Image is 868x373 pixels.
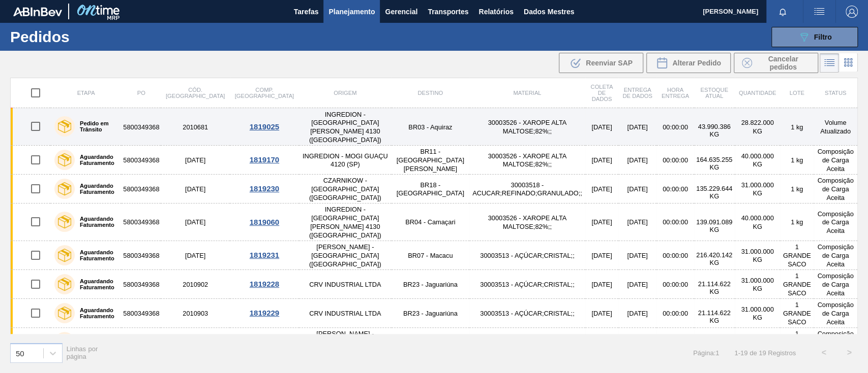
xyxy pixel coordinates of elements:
font: 5800349368 [123,123,159,131]
div: Visão em Cards [839,53,858,73]
div: Cancelar Pedidos em Massa [734,53,818,73]
font: Aguardando Faturamento [80,183,114,195]
font: [DATE] [591,185,612,193]
font: [DATE] [591,281,612,288]
font: [DATE] [591,252,612,259]
font: 1819231 [250,251,279,259]
font: [DATE] [591,310,612,317]
font: Aguardando Faturamento [80,307,114,319]
font: 50 [16,349,24,357]
font: 30003513 - AÇÚCAR;CRISTAL;; [480,252,574,259]
font: Aguardando Faturamento [80,249,114,261]
font: BR11 - [GEOGRAPHIC_DATA][PERSON_NAME] [397,148,464,172]
font: Cancelar pedidos [768,55,798,71]
font: INGREDION - [GEOGRAPHIC_DATA][PERSON_NAME] 4130 ([GEOGRAPHIC_DATA]) [309,111,381,144]
font: 21.114.622 KG [698,280,731,295]
font: 30003526 - XAROPE ALTA MALTOSE;82%;; [488,119,567,135]
font: INGREDION - MOGI GUAÇU 4120 (SP) [303,152,388,168]
font: Alterar Pedido [672,59,721,67]
font: 1 GRANDE SACO [783,330,811,355]
font: Origem [334,90,356,96]
font: 30003513 - AÇÚCAR;CRISTAL;; [480,310,574,317]
font: Planejamento [328,8,375,16]
font: 30003526 - XAROPE ALTA MALTOSE;82%;; [488,152,567,168]
font: [DATE] [185,252,205,259]
font: 00:00:00 [663,310,688,317]
font: Aguardando Faturamento [80,216,114,228]
font: 1819230 [250,184,279,193]
font: 28.822.000 KG [741,119,773,135]
font: Aguardando Faturamento [80,278,114,290]
font: 19 [759,349,766,357]
a: Aguardando Faturamento58003493682010902CRV INDUSTRIAL LTDABR23 - Jaguariúna30003513 - AÇÚCAR;CRIS... [11,269,858,298]
font: 1 GRANDE SACO [783,243,811,267]
font: Composição de Carga Aceita [817,330,853,355]
font: 164.635.255 KG [696,156,732,171]
font: BR18 - [GEOGRAPHIC_DATA] [397,181,464,197]
font: 00:00:00 [663,219,688,226]
font: Cód. [GEOGRAPHIC_DATA] [166,87,225,99]
font: 2010903 [183,310,208,317]
font: Composição de Carga Aceita [817,210,853,234]
div: Alterar Pedido [646,53,731,73]
font: BR03 - Aquiraz [408,123,452,131]
font: 1 kg [791,185,803,193]
font: [DATE] [591,219,612,226]
font: 00:00:00 [663,281,688,288]
a: Aguardando Faturamento58003493682010903CRV INDUSTRIAL LTDABR23 - Jaguariúna30003513 - AÇÚCAR;CRIS... [11,298,858,327]
font: [PERSON_NAME] [703,8,758,15]
button: < [811,340,836,365]
font: 1 kg [791,123,803,131]
font: [DATE] [627,219,647,226]
font: [DATE] [591,123,612,131]
img: TNhmsLtSVTkK8tSr43FrP2fwEKptu5GPRR3wAAAABJRU5ErkJggg== [13,7,62,16]
button: Notificações [766,5,799,19]
font: 31.000.000 KG [741,306,773,322]
font: 19 [740,349,747,357]
img: Sair [846,6,858,18]
font: [DATE] [627,123,647,131]
font: Gerencial [385,8,417,16]
font: Material [513,90,541,96]
font: [PERSON_NAME] - [GEOGRAPHIC_DATA] ([GEOGRAPHIC_DATA]) [309,330,381,355]
font: 31.000.000 KG [741,248,773,264]
font: Linhas por página [67,345,98,360]
font: PO [137,90,145,96]
font: Transportes [428,8,468,16]
font: 21.114.622 KG [698,309,731,324]
a: Aguardando Faturamento5800349368[DATE][PERSON_NAME] - [GEOGRAPHIC_DATA] ([GEOGRAPHIC_DATA])BR07 -... [11,241,858,269]
font: 00:00:00 [663,185,688,193]
button: > [836,340,862,365]
font: 1 GRANDE SACO [783,301,811,325]
font: 2010902 [183,281,208,288]
a: Pedido em Trânsito58003493682010681INGREDION - [GEOGRAPHIC_DATA][PERSON_NAME] 4130 ([GEOGRAPHIC_D... [11,108,858,146]
font: Lote [789,90,804,96]
font: [DATE] [185,156,205,164]
font: Quantidade [739,90,776,96]
font: Status [825,90,846,96]
font: 216.420.142 KG [696,251,732,266]
font: de [750,349,757,357]
font: Estoque atual [700,87,728,99]
font: 1 kg [791,156,803,164]
font: Pedido em Trânsito [80,120,109,132]
font: 1819060 [250,218,279,226]
font: 1819025 [250,122,279,131]
font: 1819228 [250,280,279,288]
button: Filtro [771,27,858,47]
font: CRV INDUSTRIAL LTDA [309,281,381,288]
font: 1 [715,349,719,357]
font: 5800349368 [123,281,159,288]
font: 43.990.386 KG [698,123,731,138]
a: Aguardando Faturamento5800349368[DATE]INGREDION - MOGI GUAÇU 4120 (SP)BR11 - [GEOGRAPHIC_DATA][PE... [11,145,858,174]
font: 1819229 [250,309,279,317]
font: Hora Entrega [662,87,689,99]
font: Composição de Carga Aceita [817,148,853,172]
font: [DATE] [627,252,647,259]
font: 00:00:00 [663,156,688,164]
font: 5800349368 [123,219,159,226]
font: [DATE] [627,310,647,317]
font: 1 kg [791,219,803,226]
font: Composição de Carga Aceita [817,272,853,296]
